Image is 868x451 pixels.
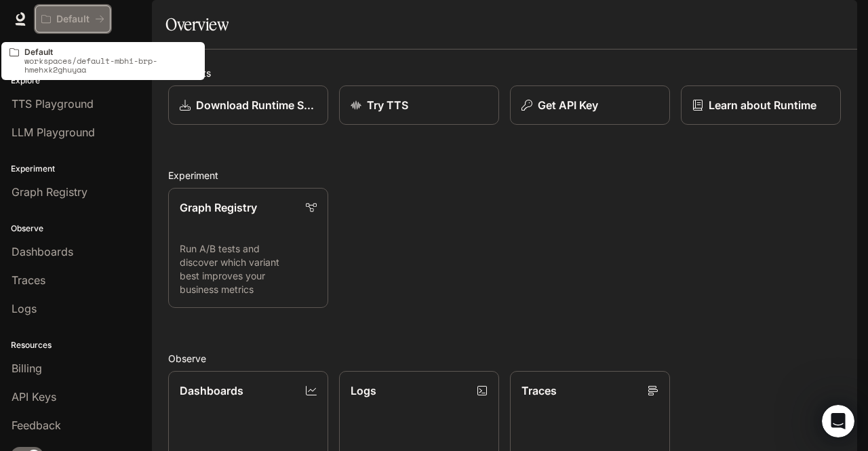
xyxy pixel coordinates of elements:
p: Logs [351,383,376,399]
p: workspaces/default-mbhi-brp-hmehxk2ghuyaa [24,56,197,74]
a: Learn about Runtime [681,85,841,125]
a: Download Runtime SDK [168,85,328,125]
p: Graph Registry [180,199,257,216]
button: Get API Key [510,85,670,125]
p: Try TTS [367,97,408,113]
h2: Shortcuts [168,66,841,80]
p: Download Runtime SDK [196,97,317,113]
h1: Overview [165,11,229,38]
p: Get API Key [538,97,598,113]
iframe: Intercom live chat [822,405,854,437]
h2: Observe [168,351,841,366]
p: Default [56,14,90,25]
button: All workspaces [35,5,111,33]
p: Default [24,47,197,56]
a: Try TTS [339,85,499,125]
p: Traces [521,383,557,399]
a: Graph RegistryRun A/B tests and discover which variant best improves your business metrics [168,188,328,308]
p: Run A/B tests and discover which variant best improves your business metrics [180,242,317,296]
p: Learn about Runtime [709,97,816,113]
p: Dashboards [180,383,243,399]
h2: Experiment [168,168,841,182]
